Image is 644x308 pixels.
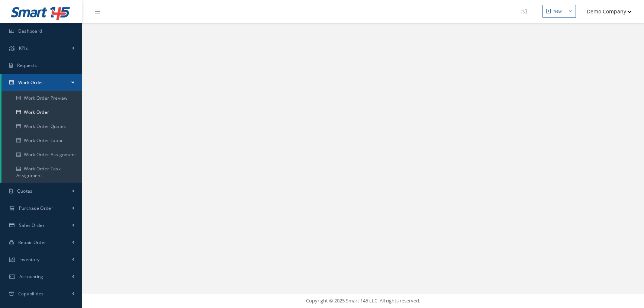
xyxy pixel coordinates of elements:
[19,256,40,263] span: Inventory
[1,74,82,91] a: Work Order
[580,4,632,19] button: Demo Company
[18,239,46,246] span: Repair Order
[89,297,637,305] div: Copyright © 2025 Smart 145 LLC. All rights reserved.
[18,79,44,86] span: Work Order
[18,28,42,34] span: Dashboard
[17,62,37,68] span: Requests
[19,205,53,211] span: Purchase Order
[1,119,82,134] a: Work Order Quotes
[1,148,82,162] a: Work Order Assignment
[542,5,576,18] button: New
[19,222,45,228] span: Sales Order
[1,105,82,119] a: Work Order
[1,91,82,105] a: Work Order Preview
[19,273,44,280] span: Accounting
[553,8,562,15] div: New
[1,162,82,183] a: Work Order Task Assignment
[1,134,82,148] a: Work Order Labor
[18,291,44,297] span: Capabilities
[19,45,28,51] span: KPIs
[17,188,33,194] span: Quotes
